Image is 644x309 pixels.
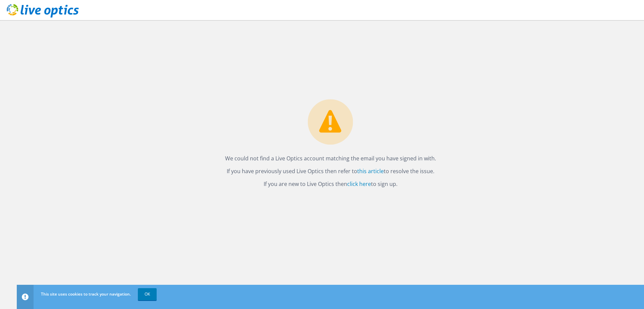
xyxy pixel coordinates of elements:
[225,154,436,163] p: We could not find a Live Optics account matching the email you have signed in with.
[41,291,131,297] span: This site uses cookies to track your navigation.
[225,179,436,189] p: If you are new to Live Optics then to sign up.
[225,166,436,176] p: If you have previously used Live Optics then refer to to resolve the issue.
[347,180,371,188] a: click here
[357,167,384,175] a: this article
[138,288,157,300] a: OK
